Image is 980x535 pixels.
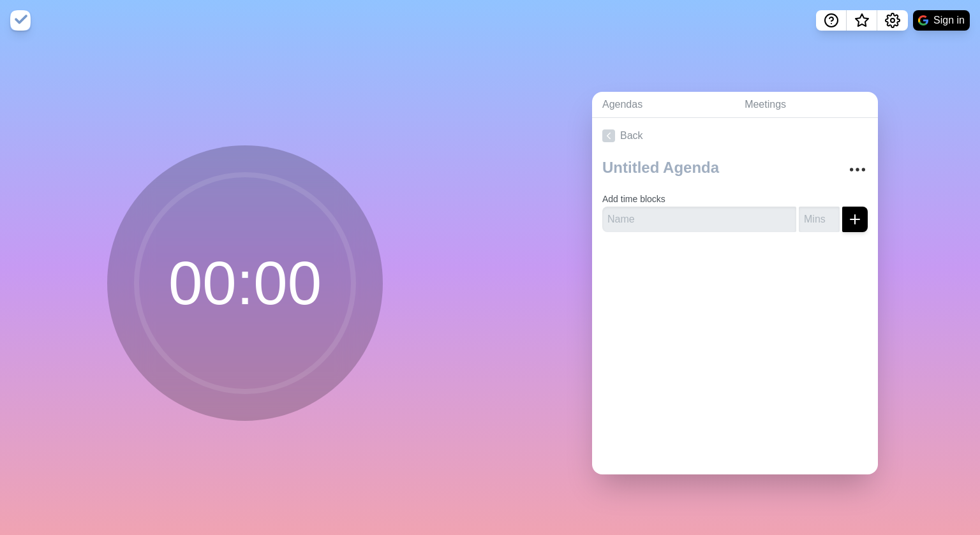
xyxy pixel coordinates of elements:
[847,10,877,31] button: What’s new
[10,10,31,31] img: timeblocks logo
[845,157,870,182] button: More
[816,10,847,31] button: Help
[734,92,878,118] a: Meetings
[592,118,878,154] a: Back
[913,10,970,31] button: Sign in
[592,92,734,118] a: Agendas
[602,207,796,232] input: Name
[602,194,665,204] label: Add time blocks
[877,10,908,31] button: Settings
[799,207,840,232] input: Mins
[918,15,928,26] img: google logo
